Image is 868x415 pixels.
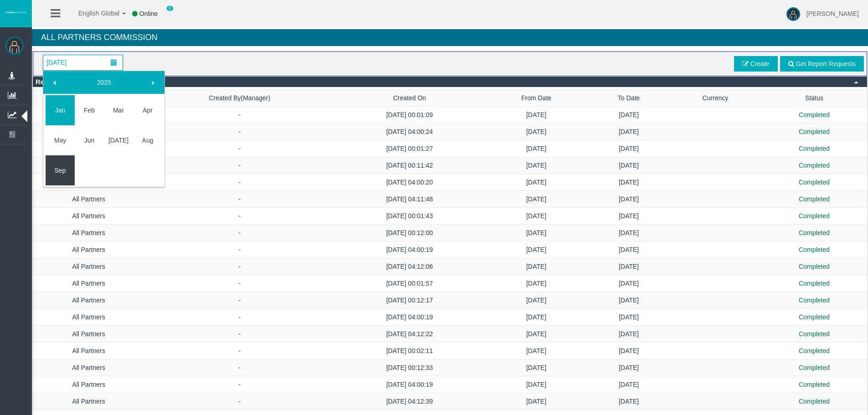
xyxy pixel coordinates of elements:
[33,292,144,309] td: All Partners
[33,309,144,326] td: All Partners
[484,140,588,157] td: [DATE]
[46,132,75,149] a: May
[33,191,144,208] td: All Partners
[335,309,484,326] td: [DATE] 04:00:19
[761,107,867,123] td: Completed
[588,140,669,157] td: [DATE]
[588,241,669,258] td: [DATE]
[484,208,588,225] td: [DATE]
[484,292,588,309] td: [DATE]
[484,258,588,275] td: [DATE]
[144,343,335,359] td: -
[588,208,669,225] td: [DATE]
[144,225,335,241] td: -
[335,140,484,157] td: [DATE] 00:01:27
[144,376,335,393] td: -
[484,275,588,292] td: [DATE]
[669,90,761,107] td: Currency
[33,225,144,241] td: All Partners
[144,292,335,309] td: -
[46,102,75,118] a: Jan
[588,292,669,309] td: [DATE]
[335,326,484,343] td: [DATE] 04:12:22
[335,157,484,174] td: [DATE] 00:11:42
[484,241,588,258] td: [DATE]
[761,326,867,343] td: Completed
[44,56,69,69] span: [DATE]
[761,292,867,309] td: Completed
[133,102,162,118] a: Apr
[75,102,104,118] a: Feb
[588,359,669,376] td: [DATE]
[588,376,669,393] td: [DATE]
[335,393,484,410] td: [DATE] 04:12:39
[32,29,868,46] h4: All Partners Commission
[46,95,75,125] td: Current focused date is Wednesday, January 01, 2025
[33,208,144,225] td: All Partners
[588,225,669,241] td: [DATE]
[484,90,588,107] td: From Date
[164,10,171,19] img: user_small.png
[761,90,867,107] td: Status
[588,90,669,107] td: To Date
[335,275,484,292] td: [DATE] 00:01:57
[484,359,588,376] td: [DATE]
[484,309,588,326] td: [DATE]
[335,123,484,140] td: [DATE] 04:00:24
[144,191,335,208] td: -
[588,393,669,410] td: [DATE]
[786,7,800,21] img: user-image
[761,309,867,326] td: Completed
[335,191,484,208] td: [DATE] 04:11:48
[484,174,588,191] td: [DATE]
[144,258,335,275] td: -
[761,174,867,191] td: Completed
[104,132,133,149] a: [DATE]
[33,123,144,140] td: All Partners
[588,258,669,275] td: [DATE]
[144,107,335,123] td: -
[133,132,162,149] a: Aug
[335,376,484,393] td: [DATE] 04:00:19
[166,5,174,11] span: 0
[484,225,588,241] td: [DATE]
[588,191,669,208] td: [DATE]
[144,208,335,225] td: -
[33,174,144,191] td: All Partners
[588,107,669,123] td: [DATE]
[144,90,335,107] td: Created By(Manager)
[65,74,144,91] a: 2025
[335,359,484,376] td: [DATE] 00:12:33
[5,10,27,14] img: logo.svg
[75,132,104,149] a: Jun
[588,157,669,174] td: [DATE]
[588,343,669,359] td: [DATE]
[761,123,867,140] td: Completed
[46,162,75,179] a: Sep
[144,309,335,326] td: -
[484,343,588,359] td: [DATE]
[761,241,867,258] td: Completed
[33,258,144,275] td: All Partners
[33,275,144,292] td: All Partners
[33,241,144,258] td: All Partners
[761,343,867,359] td: Completed
[588,123,669,140] td: [DATE]
[144,123,335,140] td: -
[761,191,867,208] td: Completed
[144,140,335,157] td: -
[761,376,867,393] td: Completed
[33,393,144,410] td: All Partners
[335,241,484,258] td: [DATE] 04:00:19
[484,326,588,343] td: [DATE]
[484,157,588,174] td: [DATE]
[144,326,335,343] td: -
[104,102,133,118] a: Mar
[139,10,158,17] span: Online
[335,208,484,225] td: [DATE] 00:01:43
[796,60,856,67] span: Get Report Requests
[67,10,119,17] span: English Global
[335,258,484,275] td: [DATE] 04:12:06
[335,292,484,309] td: [DATE] 00:12:17
[335,225,484,241] td: [DATE] 00:12:00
